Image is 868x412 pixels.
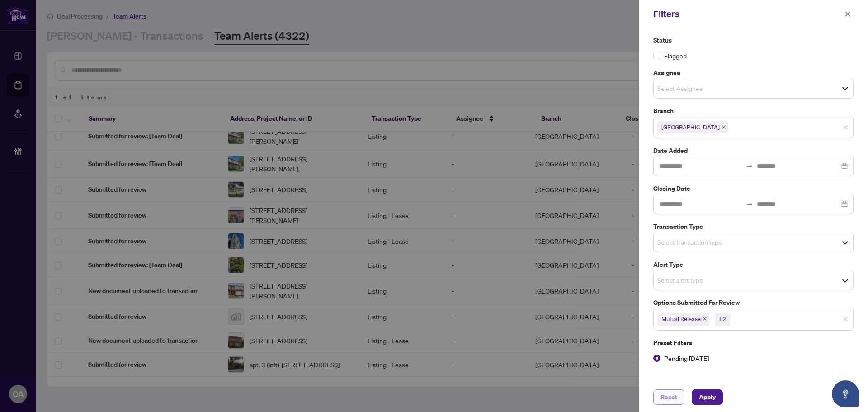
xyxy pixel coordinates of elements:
span: Ottawa [657,121,728,133]
button: Reset [653,389,684,405]
span: close [844,11,851,17]
span: Reset [660,390,677,404]
span: to [746,162,753,170]
span: [GEOGRAPHIC_DATA] [661,123,720,132]
span: to [746,200,753,208]
span: Apply [699,390,716,404]
span: close [843,317,848,322]
label: Status [653,35,854,45]
label: Transaction Type [653,222,854,232]
label: Branch [653,106,854,116]
label: Options Submitted for Review [653,298,854,308]
span: Pending [DATE] [660,353,712,363]
label: Preset Filters [653,338,854,348]
span: Flagged [664,51,687,61]
label: Closing Date [653,184,854,194]
div: +2 [719,314,726,323]
label: Alert Type [653,260,854,270]
div: Filters [653,7,842,21]
label: Assignee [653,68,854,78]
span: close [703,317,707,321]
span: swap-right [746,162,753,170]
span: swap-right [746,200,753,208]
span: close [843,125,848,130]
button: Apply [692,389,723,405]
span: Mutual Release [657,313,709,325]
span: Mutual Release [661,314,701,323]
label: Date Added [653,146,854,156]
span: close [722,125,726,129]
button: Open asap [832,380,859,407]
